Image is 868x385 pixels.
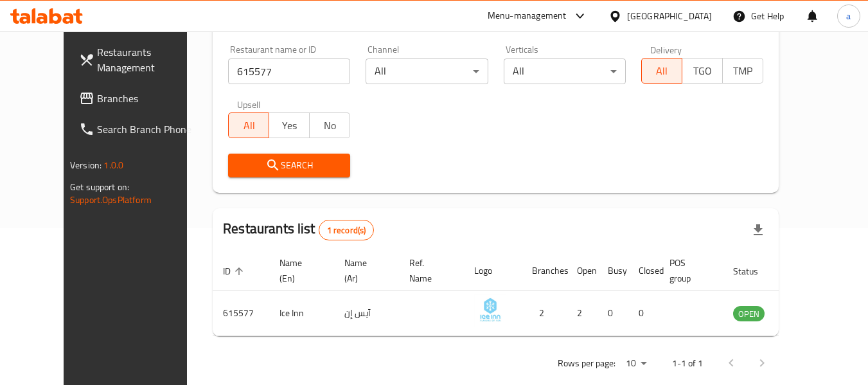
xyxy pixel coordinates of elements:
span: No [315,116,345,135]
span: Name (Ar) [344,255,384,286]
button: Yes [269,112,310,138]
a: Support.OpsPlatform [70,192,152,208]
th: Open [567,251,598,291]
th: Logo [464,251,522,291]
button: TMP [722,58,763,84]
img: Ice Inn [474,294,506,327]
h2: Restaurant search [228,14,763,33]
th: Busy [598,251,628,291]
div: Rows per page: [621,354,651,373]
div: All [366,58,488,84]
input: Search for restaurant name or ID.. [228,58,350,84]
span: OPEN [733,307,765,321]
span: Version: [70,157,102,174]
div: [GEOGRAPHIC_DATA] [627,9,712,23]
button: All [641,58,682,84]
th: Branches [522,251,567,291]
span: 1 record(s) [319,224,374,237]
span: ID [223,264,247,279]
span: TMP [728,62,758,80]
a: Search Branch Phone [69,114,209,145]
td: 0 [628,291,659,336]
button: No [309,112,350,138]
td: Ice Inn [269,291,334,336]
td: 2 [567,291,598,336]
span: Branches [97,91,199,106]
td: آيس إن [334,291,399,336]
p: Rows per page: [558,355,616,372]
h2: Restaurants list [223,219,374,240]
span: a [846,9,851,23]
td: 0 [598,291,628,336]
a: Branches [69,83,209,114]
span: Status [733,264,775,279]
span: All [234,116,264,135]
span: Name (En) [279,255,319,286]
span: Yes [274,116,305,135]
div: Menu-management [488,8,567,24]
td: 615577 [213,291,269,336]
span: 1.0.0 [103,157,123,174]
div: All [504,58,626,84]
span: TGO [687,62,718,80]
a: Restaurants Management [69,37,209,83]
span: Restaurants Management [97,44,199,75]
td: 2 [522,291,567,336]
label: Upsell [237,100,261,109]
table: enhanced table [213,251,835,336]
span: Ref. Name [409,255,448,286]
span: Get support on: [70,179,129,195]
div: Export file [743,215,774,246]
button: All [228,112,269,138]
p: 1-1 of 1 [672,355,703,372]
span: POS group [669,255,707,286]
div: OPEN [733,306,765,321]
button: Search [228,154,350,177]
label: Delivery [650,45,682,54]
span: Search Branch Phone [97,121,199,137]
button: TGO [682,58,723,84]
th: Closed [628,251,659,291]
span: Search [238,157,340,174]
span: All [647,62,677,80]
